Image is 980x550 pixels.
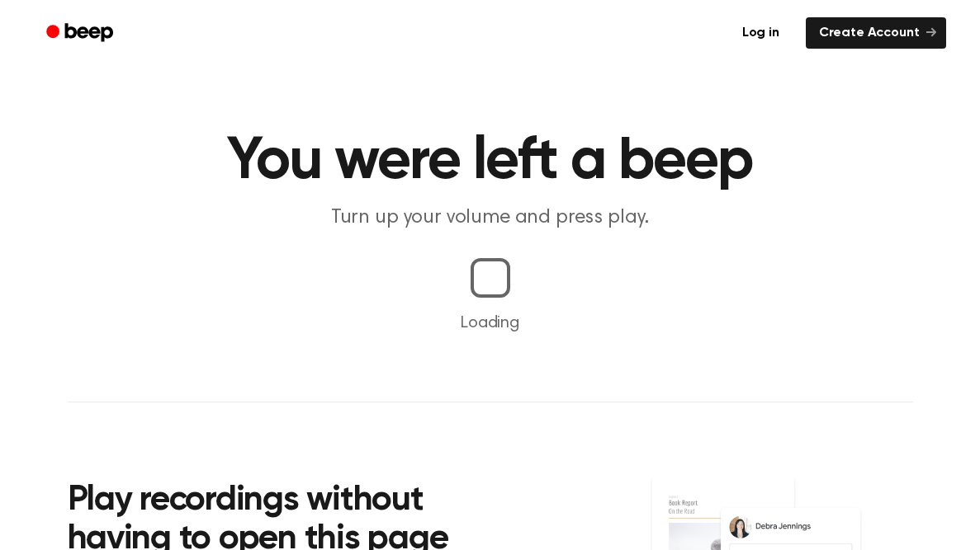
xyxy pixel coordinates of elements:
[806,17,946,49] a: Create Account
[173,204,807,232] p: Turn up your volume and press play.
[726,14,796,52] a: Log in
[20,311,960,336] p: Loading
[68,132,913,191] h1: You were left a beep
[35,17,128,49] a: Beep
